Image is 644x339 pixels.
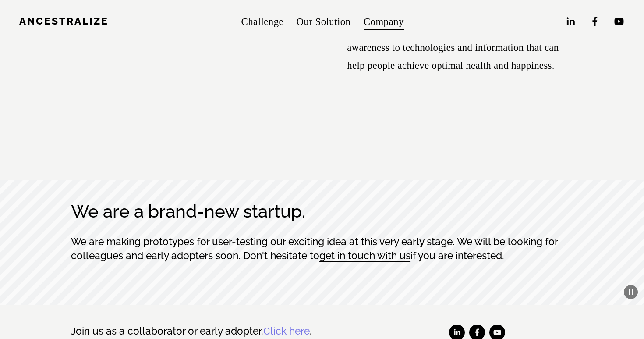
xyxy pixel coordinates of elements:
span: We are a brand-new startup. [71,201,305,221]
a: YouTube [613,16,625,27]
a: folder dropdown [364,11,404,32]
a: Our Solution [297,11,351,32]
span: if you are interested. [410,250,504,261]
span: We are making prototypes for user-testing our exciting idea at this very early stage. We will be ... [71,236,560,261]
a: get in touch with us [319,250,410,261]
a: Click here [263,325,310,338]
a: Ancestralize [19,15,109,27]
h3: Join us as a collaborator or early adopter. . [71,325,366,338]
span: Company [364,13,404,31]
a: Challenge [241,11,284,32]
a: LinkedIn [565,16,576,27]
a: Facebook [589,16,601,27]
button: Pause Background [624,285,638,299]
